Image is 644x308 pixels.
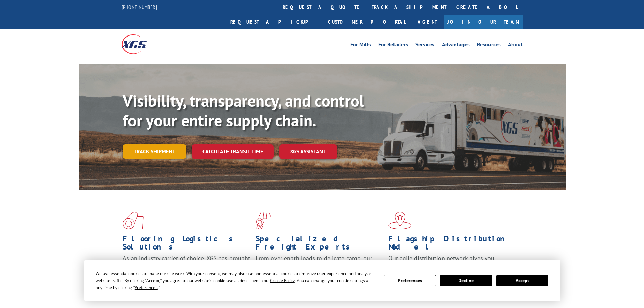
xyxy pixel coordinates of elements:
[123,90,364,131] b: Visibility, transparency, and control for your entire supply chain.
[84,260,560,301] div: Cookie Consent Prompt
[388,254,513,270] span: Our agile distribution network gives you nationwide inventory management on demand.
[123,212,144,229] img: xgs-icon-total-supply-chain-intelligence-red
[123,235,251,254] h1: Flooring Logistics Solutions
[440,275,492,286] button: Decline
[350,42,371,49] a: For Mills
[123,144,186,159] a: Track shipment
[388,212,412,229] img: xgs-icon-flagship-distribution-model-red
[477,42,501,49] a: Resources
[135,285,158,290] span: Preferences
[444,15,523,29] a: Join Our Team
[323,15,411,29] a: Customer Portal
[225,15,323,29] a: Request a pickup
[384,275,436,286] button: Preferences
[415,42,434,49] a: Services
[192,144,274,159] a: Calculate transit time
[96,270,376,291] div: We use essential cookies to make our site work. With your consent, we may also use non-essential ...
[388,235,516,254] h1: Flagship Distribution Model
[279,144,337,159] a: XGS ASSISTANT
[496,275,548,286] button: Accept
[122,4,157,10] a: [PHONE_NUMBER]
[256,254,383,284] p: From overlength loads to delicate cargo, our experienced staff knows the best way to move your fr...
[411,15,444,29] a: Agent
[270,278,295,283] span: Cookie Policy
[508,42,523,49] a: About
[378,42,408,49] a: For Retailers
[256,235,383,254] h1: Specialized Freight Experts
[256,212,271,229] img: xgs-icon-focused-on-flooring-red
[123,254,250,278] span: As an industry carrier of choice, XGS has brought innovation and dedication to flooring logistics...
[442,42,470,49] a: Advantages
